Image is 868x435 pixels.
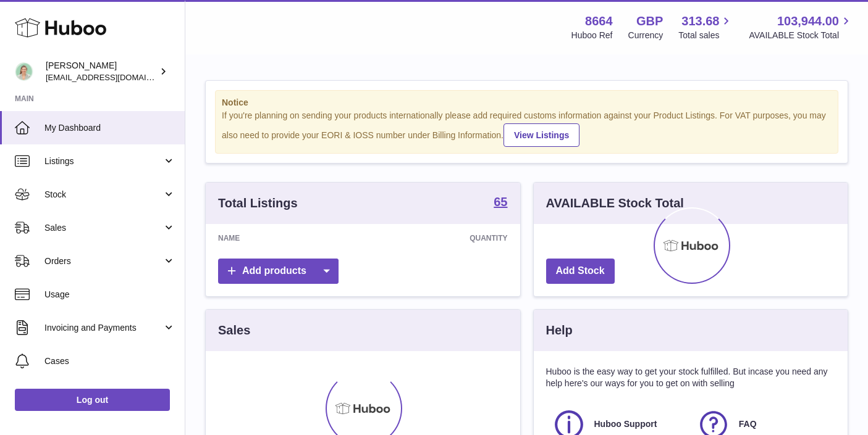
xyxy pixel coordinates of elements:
a: View Listings [504,123,579,147]
div: If you're planning on sending your products internationally please add required customs informati... [222,110,832,147]
span: Stock [44,189,162,201]
p: Huboo is the easy way to get your stock fulfilled. But incase you need any help here's our ways f... [546,366,836,389]
strong: 8664 [585,13,613,30]
span: Sales [44,222,162,234]
strong: 65 [494,196,507,208]
strong: Notice [222,97,832,109]
th: Quantity [340,224,520,252]
th: Name [206,224,340,252]
span: FAQ [739,418,757,430]
h3: Sales [218,322,250,339]
span: Orders [44,255,162,267]
a: 313.68 Total sales [678,13,733,41]
a: 65 [494,196,507,210]
span: 103,944.00 [777,13,839,30]
span: Invoicing and Payments [44,322,162,334]
strong: GBP [636,13,663,30]
div: Huboo Ref [571,30,613,41]
span: Total sales [678,30,733,41]
h3: AVAILABLE Stock Total [546,195,684,212]
span: 313.68 [681,13,719,30]
h3: Help [546,322,573,339]
span: Huboo Support [594,418,657,430]
a: 103,944.00 AVAILABLE Stock Total [749,13,853,41]
img: hello@thefacialcuppingexpert.com [15,62,33,81]
a: Log out [15,389,170,411]
span: AVAILABLE Stock Total [749,30,853,41]
span: [EMAIL_ADDRESS][DOMAIN_NAME] [46,72,182,82]
div: [PERSON_NAME] [46,60,157,83]
a: Add products [218,259,339,284]
span: My Dashboard [44,122,175,134]
span: Usage [44,289,175,300]
div: Currency [628,30,664,41]
span: Listings [44,155,162,167]
a: Add Stock [546,259,615,284]
h3: Total Listings [218,195,298,212]
span: Cases [44,355,175,367]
